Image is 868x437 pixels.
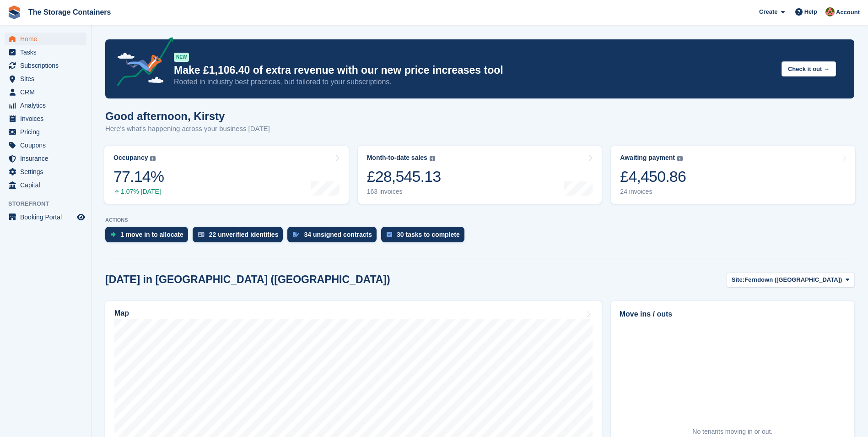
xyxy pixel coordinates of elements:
img: verify_identity-adf6edd0f0f0b5bbfe63781bf79b02c33cf7c696d77639b501bdc392416b5a36.svg [198,232,205,237]
span: Sites [20,72,75,85]
a: 34 unsigned contracts [287,227,381,247]
div: 1.07% [DATE] [113,188,164,196]
a: 1 move in to allocate [105,227,193,247]
span: Settings [20,165,75,178]
a: The Storage Containers [25,5,114,20]
div: 1 move in to allocate [120,231,183,238]
span: CRM [20,86,75,98]
a: menu [5,211,86,224]
span: Capital [20,179,75,191]
div: 163 invoices [367,188,441,196]
span: Tasks [20,46,75,59]
a: menu [5,33,86,45]
span: Account [836,8,860,17]
div: NEW [174,53,189,62]
a: menu [5,126,86,138]
img: stora-icon-8386f47178a22dfd0bd8f6a31ec36ba5ce8667c1dd55bd0f319d3a0aa187defe.svg [7,5,21,19]
div: 24 invoices [620,188,686,196]
p: ACTIONS [105,217,854,223]
span: Invoices [20,112,75,125]
span: Insurance [20,152,75,165]
h1: Good afternoon, Kirsty [105,110,270,122]
a: menu [5,139,86,152]
a: menu [5,86,86,98]
img: icon-info-grey-7440780725fd019a000dd9b08b2336e03edf1995a4989e88bcd33f0948082b44.svg [677,156,683,161]
div: Month-to-date sales [367,154,427,162]
a: menu [5,99,86,112]
span: Analytics [20,99,75,112]
span: Storefront [8,199,91,208]
span: Pricing [20,126,75,138]
p: Rooted in industry best practices, but tailored to your subscriptions. [174,77,774,87]
h2: Map [114,309,129,317]
p: Make £1,106.40 of extra revenue with our new price increases tool [174,64,774,77]
span: Help [804,7,817,16]
img: move_ins_to_allocate_icon-fdf77a2bb77ea45bf5b3d319d69a93e2d87916cf1d5bf7949dd705db3b84f3ca.svg [111,232,116,237]
span: Booking Portal [20,211,75,224]
div: No tenants moving in or out. [692,427,772,437]
div: 22 unverified identities [209,231,279,238]
a: menu [5,59,86,72]
h2: [DATE] in [GEOGRAPHIC_DATA] ([GEOGRAPHIC_DATA]) [105,273,390,286]
a: menu [5,72,86,85]
img: icon-info-grey-7440780725fd019a000dd9b08b2336e03edf1995a4989e88bcd33f0948082b44.svg [150,156,156,161]
a: Preview store [75,212,86,223]
div: 30 tasks to complete [397,231,460,238]
div: £4,450.86 [620,167,686,186]
h2: Move ins / outs [620,309,846,320]
a: 22 unverified identities [193,227,288,247]
img: Kirsty Simpson [825,7,835,16]
a: Occupancy 77.14% 1.07% [DATE] [104,146,349,204]
span: Home [20,33,75,45]
button: Site: Ferndown ([GEOGRAPHIC_DATA]) [727,272,854,287]
a: Month-to-date sales £28,545.13 163 invoices [358,146,602,204]
img: contract_signature_icon-13c848040528278c33f63329250d36e43548de30e8caae1d1a13099fd9432cc5.svg [293,232,299,237]
img: icon-info-grey-7440780725fd019a000dd9b08b2336e03edf1995a4989e88bcd33f0948082b44.svg [430,156,435,161]
span: Ferndown ([GEOGRAPHIC_DATA]) [744,275,842,284]
span: Coupons [20,139,75,152]
a: menu [5,112,86,125]
div: £28,545.13 [367,167,441,186]
a: 30 tasks to complete [381,227,469,247]
div: Occupancy [113,154,148,162]
a: menu [5,152,86,165]
a: Awaiting payment £4,450.86 24 invoices [611,146,855,204]
div: 34 unsigned contracts [304,231,372,238]
img: price-adjustments-announcement-icon-8257ccfd72463d97f412b2fc003d46551f7dbcb40ab6d574587a9cd5c0d94... [109,37,173,89]
button: Check it out → [782,61,836,76]
span: Create [759,7,777,16]
a: menu [5,179,86,191]
div: 77.14% [113,167,164,186]
div: Awaiting payment [620,154,675,162]
a: menu [5,46,86,59]
img: task-75834270c22a3079a89374b754ae025e5fb1db73e45f91037f5363f120a921f8.svg [387,232,392,237]
span: Site: [732,275,744,284]
p: Here's what's happening across your business [DATE] [105,124,270,134]
a: menu [5,165,86,178]
span: Subscriptions [20,59,75,72]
